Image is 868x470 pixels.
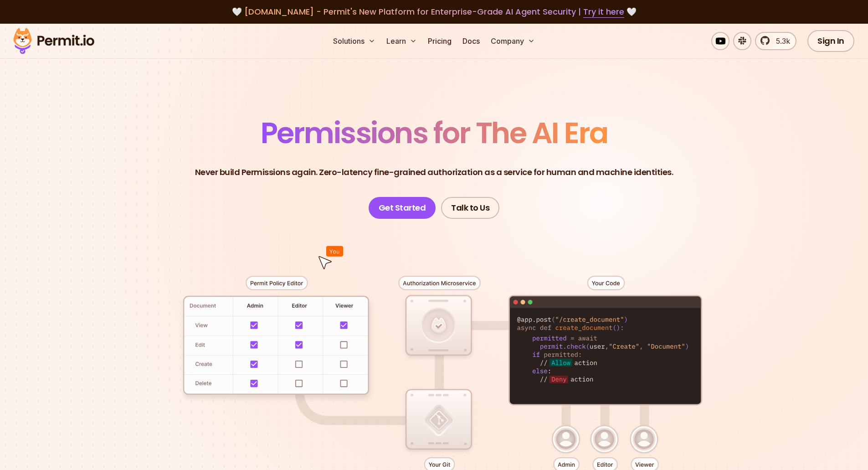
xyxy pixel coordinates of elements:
[22,5,846,18] div: 🤍 🤍
[329,32,379,50] button: Solutions
[583,6,624,18] a: Try it here
[383,32,421,50] button: Learn
[195,166,673,179] p: Never build Permissions again. Zero-latency fine-grained authorization as a service for human and...
[755,32,796,50] a: 5.3k
[441,197,499,219] a: Talk to Us
[807,30,854,52] a: Sign In
[424,32,455,50] a: Pricing
[459,32,483,50] a: Docs
[487,32,539,50] button: Company
[9,26,98,57] img: Permit logo
[770,36,790,46] span: 5.3k
[369,197,436,219] a: Get Started
[244,6,624,17] span: [DOMAIN_NAME] - Permit's New Platform for Enterprise-Grade AI Agent Security |
[261,113,608,153] span: Permissions for The AI Era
